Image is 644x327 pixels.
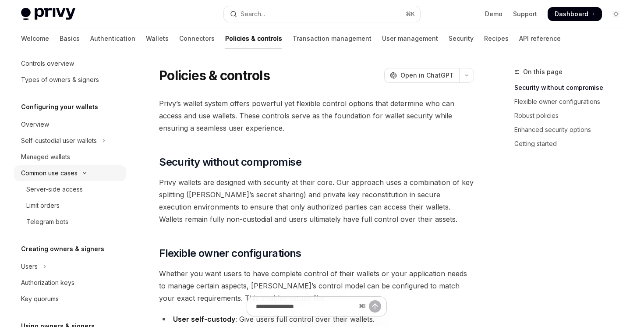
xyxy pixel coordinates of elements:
[14,291,126,307] a: Key quorums
[400,71,454,80] span: Open in ChatGPT
[513,10,537,18] a: Support
[146,28,169,49] a: Wallets
[14,133,126,149] button: Toggle Self-custodial user wallets section
[21,277,74,288] div: Authorization keys
[14,72,126,88] a: Types of owners & signers
[609,7,623,21] button: Toggle dark mode
[514,95,630,109] a: Flexible owner configurations
[21,28,49,49] a: Welcome
[14,275,126,291] a: Authorization keys
[21,168,78,178] div: Common use cases
[225,28,282,49] a: Policies & controls
[555,10,588,18] span: Dashboard
[60,28,80,49] a: Basics
[514,123,630,137] a: Enhanced security options
[449,28,474,49] a: Security
[21,75,99,85] div: Types of owners & signers
[21,135,97,146] div: Self-custodial user wallets
[159,68,270,83] h1: Policies & controls
[384,68,459,83] button: Open in ChatGPT
[224,6,420,22] button: Open search
[21,102,98,112] h5: Configuring your wallets
[514,137,630,151] a: Getting started
[21,8,75,20] img: light logo
[14,259,126,274] button: Toggle Users section
[514,81,630,95] a: Security without compromise
[21,152,70,162] div: Managed wallets
[548,7,602,21] a: Dashboard
[21,119,49,130] div: Overview
[179,28,215,49] a: Connectors
[241,9,265,19] div: Search...
[293,28,372,49] a: Transaction management
[21,261,38,272] div: Users
[406,11,415,18] span: ⌘ K
[159,97,474,134] span: Privy’s wallet system offers powerful yet flexible control options that determine who can access ...
[514,109,630,123] a: Robust policies
[382,28,438,49] a: User management
[26,217,68,227] div: Telegram bots
[21,58,74,69] div: Controls overview
[14,56,126,71] a: Controls overview
[256,297,355,316] input: Ask a question...
[14,198,126,213] a: Limit orders
[519,28,561,49] a: API reference
[159,267,474,304] span: Whether you want users to have complete control of their wallets or your application needs to man...
[14,181,126,197] a: Server-side access
[159,246,301,260] span: Flexible owner configurations
[21,294,59,304] div: Key quorums
[14,214,126,230] a: Telegram bots
[26,200,60,211] div: Limit orders
[369,300,381,313] button: Send message
[523,67,563,77] span: On this page
[14,149,126,165] a: Managed wallets
[484,28,509,49] a: Recipes
[14,165,126,181] button: Toggle Common use cases section
[159,155,301,169] span: Security without compromise
[159,176,474,225] span: Privy wallets are designed with security at their core. Our approach uses a combination of key sp...
[485,10,502,18] a: Demo
[26,184,83,195] div: Server-side access
[21,244,104,254] h5: Creating owners & signers
[14,117,126,132] a: Overview
[90,28,135,49] a: Authentication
